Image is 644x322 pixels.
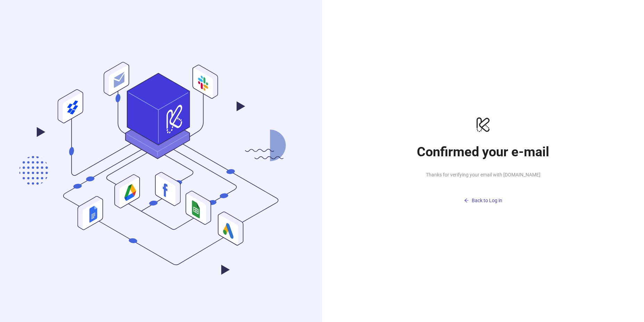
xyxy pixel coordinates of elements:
[414,195,553,206] button: Back to Log in
[472,198,502,203] span: Back to Log in
[414,144,553,160] h1: Confirmed your e-mail
[464,198,469,203] span: arrow-left
[414,171,553,179] span: Thanks for verifying your email with [DOMAIN_NAME]
[414,184,553,206] a: Back to Log in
